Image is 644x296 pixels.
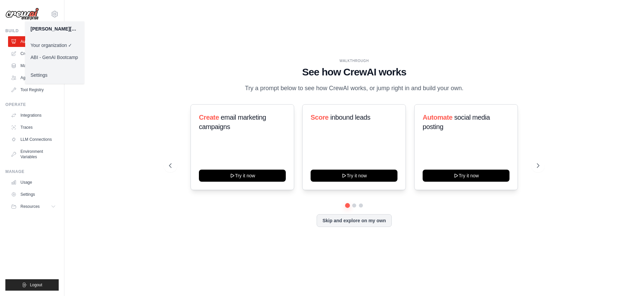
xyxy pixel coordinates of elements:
[169,58,539,63] div: WALKTHROUGH
[5,8,39,20] img: Logo
[199,170,286,182] button: Try it now
[169,66,539,78] h1: See how CrewAI works
[8,177,59,188] a: Usage
[311,170,397,182] button: Try it now
[8,201,59,212] button: Resources
[199,114,219,121] span: Create
[311,114,329,121] span: Score
[25,39,84,51] a: Your organization ✓
[8,72,59,83] a: Agents
[8,189,59,200] a: Settings
[8,122,59,133] a: Traces
[8,36,59,47] a: Automations
[25,69,84,81] a: Settings
[8,60,59,71] a: Marketplace
[31,25,79,32] div: [PERSON_NAME][EMAIL_ADDRESS][PERSON_NAME][DOMAIN_NAME]
[241,83,467,93] p: Try a prompt below to see how CrewAI works, or jump right in and build your own.
[8,84,59,95] a: Tool Registry
[330,114,370,121] span: inbound leads
[8,134,59,145] a: LLM Connections
[423,114,490,130] span: social media posting
[423,114,452,121] span: Automate
[20,204,40,209] span: Resources
[5,102,59,107] div: Operate
[423,170,509,182] button: Try it now
[8,48,59,59] a: Crew Studio
[30,282,42,288] span: Logout
[199,114,266,130] span: email marketing campaigns
[25,51,84,63] a: ABI - GenAI Bootcamp
[5,28,59,34] div: Build
[317,214,391,227] button: Skip and explore on my own
[5,279,59,291] button: Logout
[8,146,59,162] a: Environment Variables
[5,169,59,174] div: Manage
[8,110,59,121] a: Integrations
